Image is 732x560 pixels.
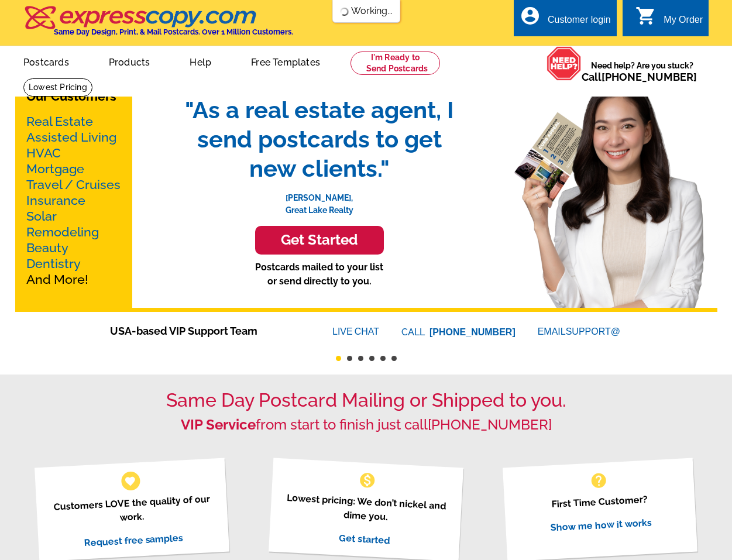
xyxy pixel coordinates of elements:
[550,517,652,533] a: Show me how it works
[347,356,352,361] button: 2 of 6
[566,325,622,339] font: SUPPORT@
[517,490,682,513] p: First Time Customer?
[547,46,582,81] img: help
[339,7,349,16] img: loading...
[358,471,377,490] span: monetization_on
[664,15,703,31] div: My Order
[332,325,355,339] font: LIVE
[124,475,136,487] span: favorite
[520,5,541,26] i: account_circle
[635,5,657,26] i: shopping_cart
[635,13,703,28] a: shopping_cart My Order
[283,490,449,527] p: Lowest pricing: We don’t nickel and dime you.
[582,71,697,83] span: Call
[26,114,121,287] p: And More!
[26,146,61,160] a: HVAC
[26,177,121,192] a: Travel / Cruises
[270,232,369,249] h3: Get Started
[84,532,184,548] a: Request free samples
[173,183,466,217] p: [PERSON_NAME], Great Lake Realty
[181,416,256,433] strong: VIP Service
[26,225,99,239] a: Remodeling
[26,256,81,271] a: Dentistry
[332,327,379,336] a: LIVECHAT
[391,356,397,361] button: 6 of 6
[110,323,297,339] span: USA-based VIP Support Team
[26,114,93,129] a: Real Estate
[5,47,88,75] a: Postcards
[90,47,169,75] a: Products
[26,193,85,208] a: Insurance
[23,14,293,36] a: Same Day Design, Print, & Mail Postcards. Over 1 Million Customers.
[369,356,374,361] button: 4 of 6
[428,416,552,433] a: [PHONE_NUMBER]
[26,241,68,255] a: Beauty
[401,325,427,339] font: CALL
[26,209,57,224] a: Solar
[23,417,709,434] h2: from start to finish just call
[54,28,293,36] h4: Same Day Design, Print, & Mail Postcards. Over 1 Million Customers.
[520,13,611,28] a: account_circle Customer login
[589,471,608,490] span: help
[26,130,116,145] a: Assisted Living
[173,260,466,288] p: Postcards mailed to your list or send directly to you.
[429,327,516,337] a: [PHONE_NUMBER]
[602,71,697,83] a: [PHONE_NUMBER]
[171,47,230,75] a: Help
[336,356,341,361] button: 1 of 6
[173,226,466,255] a: Get Started
[380,356,386,361] button: 5 of 6
[232,47,339,75] a: Free Templates
[173,95,466,183] span: "As a real estate agent, I send postcards to get new clients."
[339,532,390,546] a: Get started
[582,60,703,83] span: Need help? Are you stuck?
[49,492,215,528] p: Customers LOVE the quality of our work.
[23,389,709,411] h1: Same Day Postcard Mailing or Shipped to you.
[26,162,84,176] a: Mortgage
[538,327,622,336] a: EMAILSUPPORT@
[548,15,611,31] div: Customer login
[358,356,363,361] button: 3 of 6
